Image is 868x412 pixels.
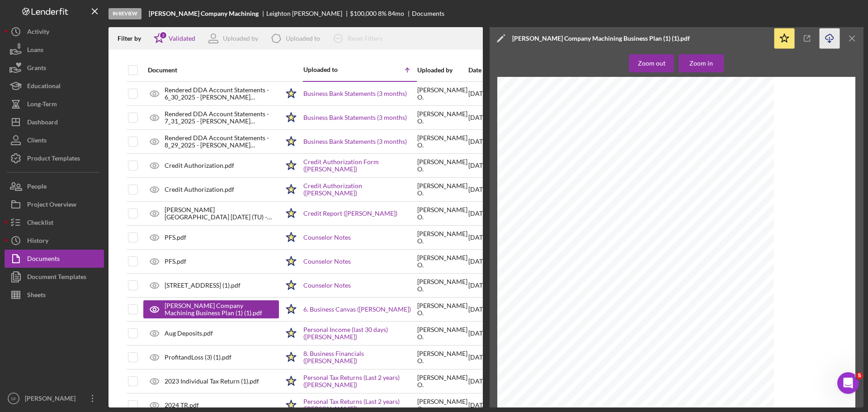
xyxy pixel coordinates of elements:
[417,374,467,388] div: [PERSON_NAME] O .
[512,35,690,42] div: [PERSON_NAME] Company Machining Business Plan (1) (1).pdf
[165,330,213,337] div: Aug Deposits.pdf
[5,213,104,232] a: Checklist
[303,258,351,265] a: Counselor Notes
[417,134,467,149] div: [PERSON_NAME] O .
[606,330,652,336] span: Prepared [DATE]
[611,191,660,198] span: CONFIDENTIAL
[303,182,416,197] a: Credit Authorization ([PERSON_NAME])
[378,10,387,17] div: 8 %
[303,234,351,241] a: Counselor Notes
[165,258,186,265] div: PFS.pdf
[5,195,104,213] button: Project Overview
[412,10,444,17] div: Documents
[5,95,104,113] button: Long-Term
[303,282,351,289] a: Counselor Notes
[108,8,142,19] div: In Review
[266,10,350,17] div: Leighton [PERSON_NAME]
[468,346,488,369] div: [DATE]
[27,286,46,306] div: Sheets
[165,282,241,289] div: [STREET_ADDRESS] (1).pdf
[303,326,416,341] a: Personal Income (last 30 days) ([PERSON_NAME])
[388,10,404,17] div: 84 mo
[417,326,467,341] div: [PERSON_NAME] O .
[5,250,104,268] a: Documents
[5,41,104,59] a: Loans
[27,232,48,252] div: History
[610,396,661,402] span: Contact Information
[5,23,104,41] button: Activity
[165,402,199,409] div: 2024 TR.pdf
[468,298,488,321] div: [DATE]
[629,54,674,72] button: Zoom out
[303,210,397,217] a: Credit Report ([PERSON_NAME])
[606,319,665,328] span: Business Plan
[5,177,104,195] button: People
[165,378,259,385] div: 2023 Individual Tax Return (1).pdf
[5,389,104,407] button: SF[PERSON_NAME]
[468,130,488,153] div: [DATE]
[149,10,259,17] b: [PERSON_NAME] Company Machining
[468,250,488,273] div: [DATE]
[165,302,270,317] div: [PERSON_NAME] Company Machining Business Plan (1) (1).pdf
[27,213,53,234] div: Checklist
[27,77,61,97] div: Educational
[679,54,724,72] button: Zoom in
[165,162,234,169] div: Credit Authorization.pdf
[5,149,104,167] button: Product Templates
[468,274,488,297] div: [DATE]
[118,35,148,42] div: Filter by
[5,268,104,286] button: Document Templates
[27,268,86,288] div: Document Templates
[27,59,46,79] div: Grants
[468,226,488,249] div: [DATE]
[468,106,488,129] div: [DATE]
[417,254,467,269] div: [PERSON_NAME] O .
[417,158,467,173] div: [PERSON_NAME] O .
[417,110,467,125] div: [PERSON_NAME] O .
[165,134,279,149] div: Rendered DDA Account Statements - 8_29_2025 - [PERSON_NAME] COMPANY MACHINING LLC.pdf
[417,278,467,293] div: [PERSON_NAME] O .
[27,95,57,115] div: Long-Term
[417,182,467,197] div: [PERSON_NAME] O .
[5,59,104,77] button: Grants
[689,54,713,72] div: Zoom in
[27,41,43,61] div: Loans
[27,250,60,270] div: Documents
[5,131,104,149] a: Clients
[27,113,58,133] div: Dashboard
[223,35,258,42] div: Uploaded by
[468,202,488,225] div: [DATE]
[417,302,467,317] div: [PERSON_NAME] O .
[5,286,104,304] button: Sheets
[27,177,47,198] div: People
[468,370,488,393] div: [DATE]
[350,9,377,17] span: $100,000
[5,232,104,250] button: History
[165,110,279,125] div: Rendered DDA Account Statements - 7_31_2025 - [PERSON_NAME] COMPANY MACHINING LLC.pdf
[27,23,49,43] div: Activity
[148,66,279,74] div: Document
[417,206,467,221] div: [PERSON_NAME] O .
[417,230,467,245] div: [PERSON_NAME] O .
[286,35,320,42] div: Uploaded to
[468,66,488,74] div: Date
[169,35,195,42] div: Validated
[165,354,231,361] div: ProfitandLoss (3) (1).pdf
[5,113,104,131] button: Dashboard
[468,154,488,177] div: [DATE]
[303,306,411,313] a: 6. Business Canvas ([PERSON_NAME])
[417,86,467,101] div: [PERSON_NAME] O .
[165,206,279,221] div: [PERSON_NAME][GEOGRAPHIC_DATA] [DATE] (TU) - 117438683430000.pdf
[468,322,488,345] div: [DATE]
[303,138,407,145] a: Business Bank Statements (3 months)
[165,86,279,101] div: Rendered DDA Account Statements - 6_30_2025 - [PERSON_NAME] COMPANY MACHINING LLC.pdf
[303,350,416,365] a: 8. Business Financials ([PERSON_NAME])
[165,234,186,241] div: PFS.pdf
